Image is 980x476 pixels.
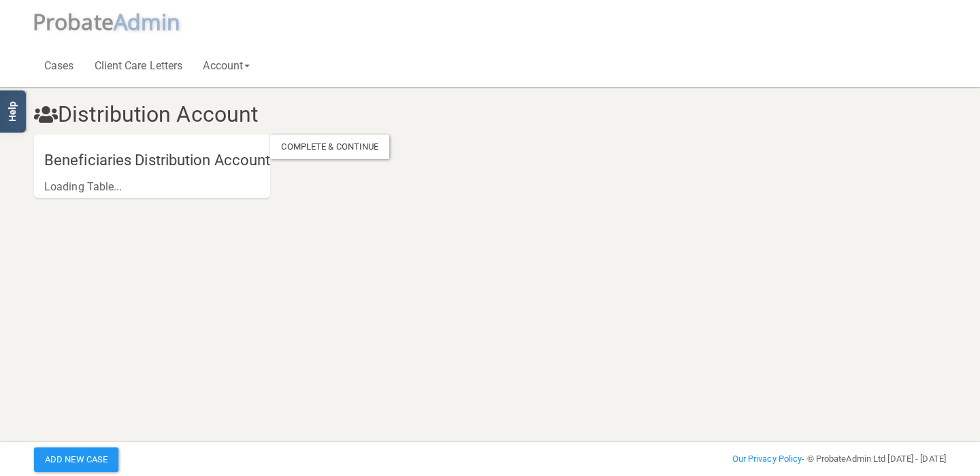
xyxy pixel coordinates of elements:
button: Add New Case [34,447,118,472]
div: Complete & Continue [270,135,389,159]
a: Our Privacy Policy [732,454,802,464]
h4: Beneficiaries Distribution Account [34,145,291,177]
a: Account [193,44,260,87]
a: Cases [34,44,84,87]
span: dmin [127,7,180,36]
a: Client Care Letters [84,44,193,87]
span: robate [46,7,114,36]
div: Loading Table... [44,177,122,197]
span: P [33,7,114,36]
span: A [114,7,181,36]
h3: Distribution Account [24,103,956,126]
div: - © ProbateAdmin Ltd [DATE] - [DATE] [645,451,956,467]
